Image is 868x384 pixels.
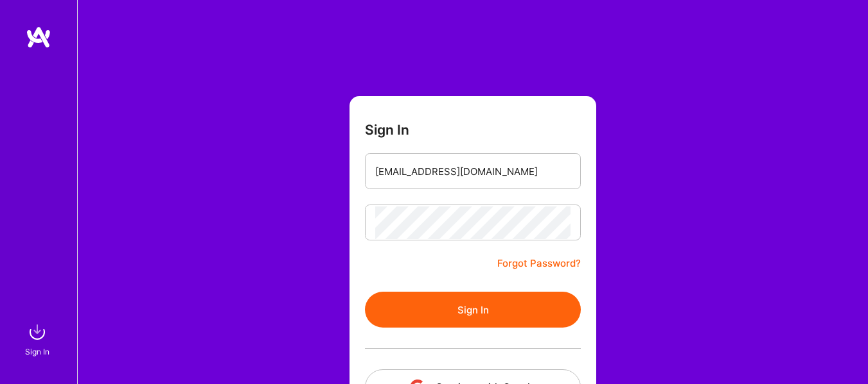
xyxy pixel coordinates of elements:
input: Email... [375,155,571,188]
img: sign in [24,319,50,345]
a: sign inSign In [27,319,50,358]
h3: Sign In [365,122,409,138]
a: Forgot Password? [497,256,581,271]
div: Sign In [25,345,49,358]
button: Sign In [365,292,581,328]
img: logo [26,26,51,49]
